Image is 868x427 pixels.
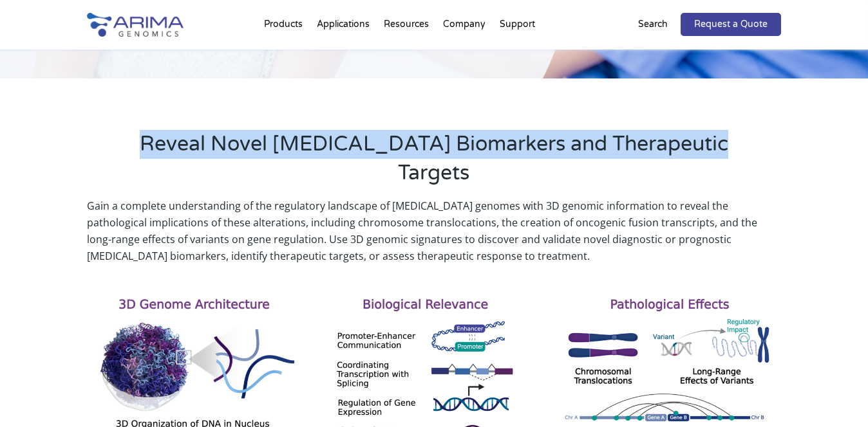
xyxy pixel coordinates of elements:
a: Request a Quote [681,13,781,36]
img: Arima-Genomics-logo [87,13,184,37]
p: Gain a complete understanding of the regulatory landscape of [MEDICAL_DATA] genomes with 3D genom... [87,197,781,264]
h2: Reveal Novel [MEDICAL_DATA] Biomarkers and Therapeutic Targets [138,130,730,197]
p: Search [638,16,668,33]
